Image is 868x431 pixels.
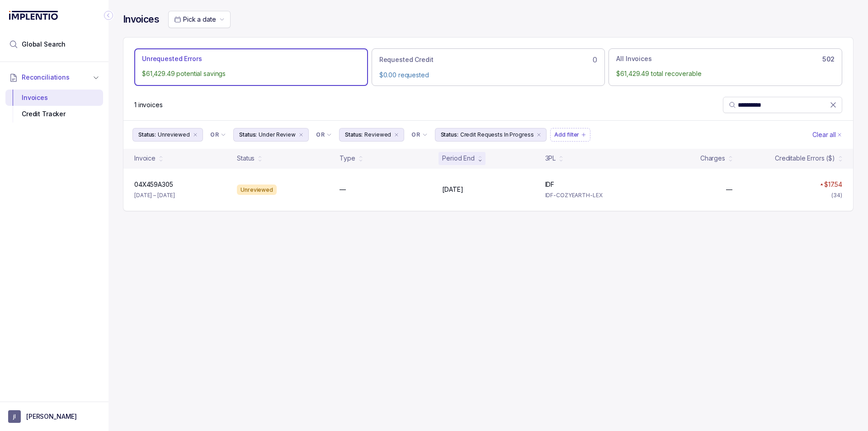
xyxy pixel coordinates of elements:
p: [DATE] – [DATE] [134,191,175,200]
p: Status: [138,130,156,139]
div: Unreviewed [237,185,277,195]
div: (34) [831,191,842,200]
p: 1 invoices [134,100,163,109]
search: Date Range Picker [174,15,216,24]
p: OR [316,131,325,138]
p: [DATE] [442,185,463,194]
div: Invoices [13,90,96,106]
p: All Invoices [616,54,651,63]
div: Remaining page entries [134,100,163,109]
button: Filter Chip Connector undefined [408,128,431,141]
div: Charges [700,154,725,163]
div: Reconciliations [5,88,103,124]
li: Filter Chip Connector undefined [411,131,427,138]
div: 0 [379,54,598,65]
button: Filter Chip Connector undefined [312,128,335,141]
p: Status: [239,130,257,139]
span: Reconciliations [22,73,70,82]
p: Unrequested Errors [142,54,202,63]
p: Status: [345,130,363,139]
div: remove content [393,131,400,138]
h4: Invoices [123,13,159,26]
p: IDF-COZYEARTH-LEX [545,191,637,200]
p: $0.00 requested [379,71,598,80]
div: Collapse Icon [103,10,114,21]
p: — [726,185,732,194]
button: Filter Chip Add filter [550,128,590,142]
ul: Action Tab Group [134,48,842,85]
button: Reconciliations [5,67,103,87]
div: Period End [442,154,475,163]
button: Filter Chip Reviewed [339,128,404,142]
div: remove content [297,131,305,138]
p: Unreviewed [158,130,190,139]
div: Type [340,154,355,163]
p: $17.54 [824,180,842,189]
div: Creditable Errors ($) [775,154,835,163]
button: Filter Chip Under Review [233,128,309,142]
button: Filter Chip Credit Requests In Progress [435,128,547,142]
span: Pick a date [183,15,216,23]
button: User initials[PERSON_NAME] [8,410,100,423]
p: — [340,185,346,194]
p: OR [210,131,219,138]
p: Clear all [812,130,836,139]
li: Filter Chip Connector undefined [316,131,332,138]
div: 3PL [545,154,556,163]
p: Reviewed [364,130,391,139]
p: Requested Credit [379,55,434,64]
p: IDF [545,180,555,189]
p: $61,429.49 potential savings [142,69,360,78]
div: Invoice [134,154,156,163]
p: $61,429.49 total recoverable [616,69,835,78]
li: Filter Chip Connector undefined [210,131,226,138]
div: remove content [192,131,199,138]
img: red pointer upwards [820,183,823,185]
ul: Filter Group [132,128,811,142]
p: Status: [441,130,458,139]
button: Filter Chip Connector undefined [207,128,230,141]
button: Filter Chip Unreviewed [132,128,203,142]
p: Add filter [554,130,579,139]
p: [PERSON_NAME] [26,412,77,421]
div: Credit Tracker [13,106,96,122]
button: Date Range Picker [168,11,231,28]
p: Credit Requests In Progress [460,130,534,139]
h6: 502 [822,56,835,63]
p: Under Review [259,130,296,139]
span: Global Search [22,40,66,49]
div: Status [237,154,255,163]
p: OR [411,131,420,138]
p: 04X459A305 [134,180,173,189]
div: remove content [535,131,542,138]
span: User initials [8,410,21,423]
button: Clear Filters [811,128,844,142]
